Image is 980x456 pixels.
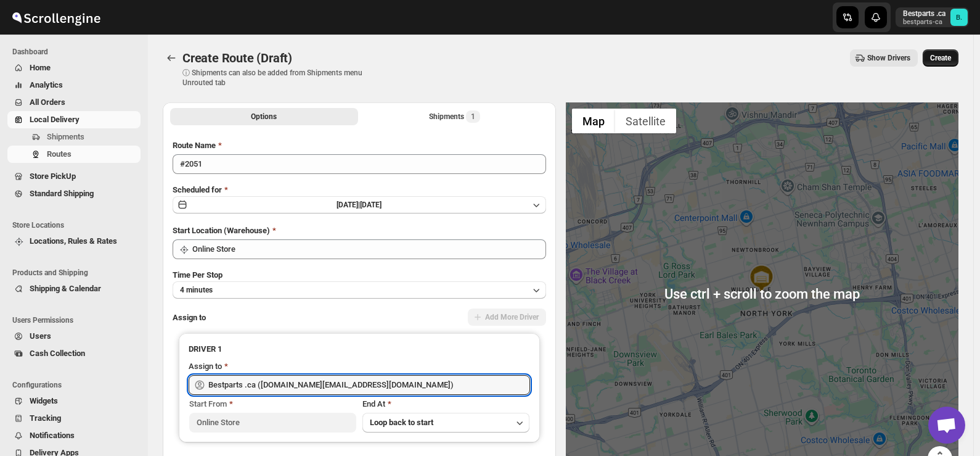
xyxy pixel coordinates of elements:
[7,392,141,410] button: Widgets
[7,146,141,163] button: Routes
[192,239,546,259] input: Search location
[30,431,75,440] span: Notifications
[7,427,141,444] button: Notifications
[12,268,142,278] span: Products and Shipping
[12,380,142,390] span: Configurations
[189,399,227,408] span: Start From
[189,343,530,355] h3: DRIVER 1
[930,53,951,63] span: Create
[903,9,945,19] p: Bestparts .ca
[170,108,358,125] button: All Route Options
[572,109,615,133] button: Show street map
[173,154,546,174] input: Eg: Bengaluru Route
[30,396,58,405] span: Widgets
[7,59,141,77] button: Home
[10,2,102,33] img: ScrollEngine
[370,418,433,427] span: Loop back to start
[956,14,962,22] text: B.
[30,63,51,72] span: Home
[47,132,84,141] span: Shipments
[30,189,94,198] span: Standard Shipping
[30,284,101,293] span: Shipping & Calendar
[30,97,65,107] span: All Orders
[903,19,945,26] p: bestparts-ca
[7,94,141,111] button: All Orders
[173,313,206,322] span: Assign to
[12,220,142,230] span: Store Locations
[30,236,117,246] span: Locations, Rules & Rates
[7,128,141,146] button: Shipments
[7,410,141,427] button: Tracking
[950,9,968,26] span: Bestparts .ca
[7,345,141,362] button: Cash Collection
[173,270,223,280] span: Time Per Stop
[615,109,676,133] button: Show satellite imagery
[30,349,85,358] span: Cash Collection
[7,280,141,297] button: Shipping & Calendar
[850,49,918,67] button: Show Drivers
[429,110,480,123] div: Shipments
[896,7,969,27] button: User menu
[362,413,529,433] button: Loop back to start
[180,285,213,295] span: 4 minutes
[47,149,71,159] span: Routes
[163,49,180,67] button: Routes
[7,77,141,94] button: Analytics
[182,51,292,65] span: Create Route (Draft)
[7,328,141,345] button: Users
[471,112,475,122] span: 1
[173,141,216,150] span: Route Name
[12,315,142,325] span: Users Permissions
[30,331,51,341] span: Users
[30,413,61,423] span: Tracking
[361,108,549,125] button: Selected Shipments
[173,281,546,299] button: 4 minutes
[337,201,360,209] span: [DATE] |
[923,49,958,67] button: Create
[30,115,80,124] span: Local Delivery
[173,226,270,235] span: Start Location (Warehouse)
[173,185,222,194] span: Scheduled for
[251,112,277,122] span: Options
[30,80,63,89] span: Analytics
[7,233,141,250] button: Locations, Rules & Rates
[362,398,529,410] div: End At
[12,47,142,57] span: Dashboard
[189,360,222,373] div: Assign to
[208,375,530,395] input: Search assignee
[30,172,76,181] span: Store PickUp
[360,201,382,209] span: [DATE]
[928,407,965,444] div: Open chat
[173,196,546,213] button: [DATE]|[DATE]
[867,53,910,63] span: Show Drivers
[182,68,377,88] p: ⓘ Shipments can also be added from Shipments menu Unrouted tab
